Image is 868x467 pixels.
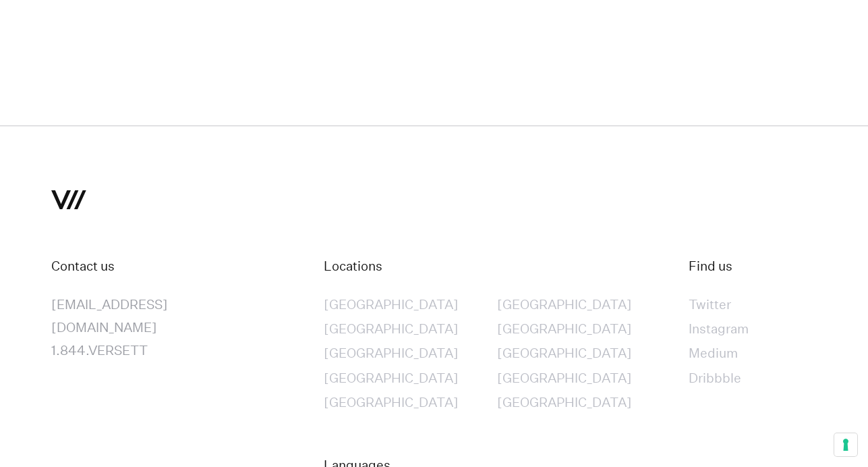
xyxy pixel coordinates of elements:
a: [GEOGRAPHIC_DATA] [497,391,632,415]
div: [GEOGRAPHIC_DATA] [324,366,459,389]
div: Locations [324,254,689,277]
div: [GEOGRAPHIC_DATA] [497,317,632,340]
a: Dribbble [689,366,749,391]
a: [GEOGRAPHIC_DATA] [324,317,459,341]
a: Instagram [689,317,749,341]
div: [GEOGRAPHIC_DATA] [497,293,632,316]
div: [GEOGRAPHIC_DATA] [324,293,459,316]
a: [GEOGRAPHIC_DATA] [497,341,632,366]
a: [GEOGRAPHIC_DATA] [497,317,632,341]
a: Twitter [689,293,749,317]
a: [GEOGRAPHIC_DATA] [497,366,632,391]
a: [GEOGRAPHIC_DATA] [324,341,459,366]
div: Twitter [689,293,749,316]
div: [GEOGRAPHIC_DATA] [497,366,632,389]
div: [GEOGRAPHIC_DATA] [324,317,459,340]
div: [GEOGRAPHIC_DATA] [324,341,459,364]
a: [GEOGRAPHIC_DATA] [324,391,459,415]
div: [GEOGRAPHIC_DATA] [324,391,459,414]
a: [GEOGRAPHIC_DATA] [497,293,632,317]
div: Find us [689,254,817,277]
a: [GEOGRAPHIC_DATA] [324,366,459,391]
div: Instagram [689,317,749,340]
a: [GEOGRAPHIC_DATA] [324,293,459,317]
a: [EMAIL_ADDRESS][DOMAIN_NAME] [51,296,168,336]
div: Medium [689,341,749,364]
a: 1.844.VERSETT [51,342,148,359]
div: [GEOGRAPHIC_DATA] [497,391,632,414]
a: Contact us [51,258,115,275]
a: Medium [689,341,749,366]
div: Dribbble [689,366,749,389]
button: Your consent preferences for tracking technologies [834,433,857,456]
div: [GEOGRAPHIC_DATA] [497,341,632,364]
